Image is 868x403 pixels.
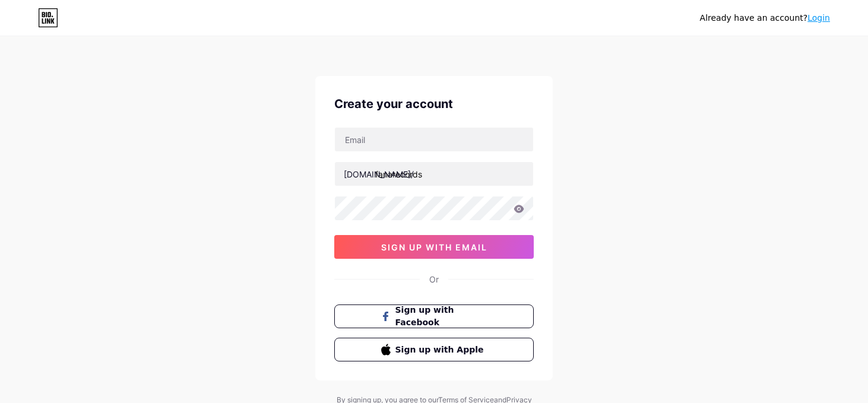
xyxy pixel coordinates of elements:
[335,128,533,151] input: Email
[395,344,487,356] span: Sign up with Apple
[381,242,487,252] span: sign up with email
[334,338,534,361] button: Sign up with Apple
[429,273,439,285] div: Or
[335,162,533,186] input: username
[395,304,487,329] span: Sign up with Facebook
[334,95,534,113] div: Create your account
[700,12,830,24] div: Already have an account?
[334,235,534,259] button: sign up with email
[807,13,830,23] a: Login
[334,304,534,328] button: Sign up with Facebook
[344,168,414,180] div: [DOMAIN_NAME]/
